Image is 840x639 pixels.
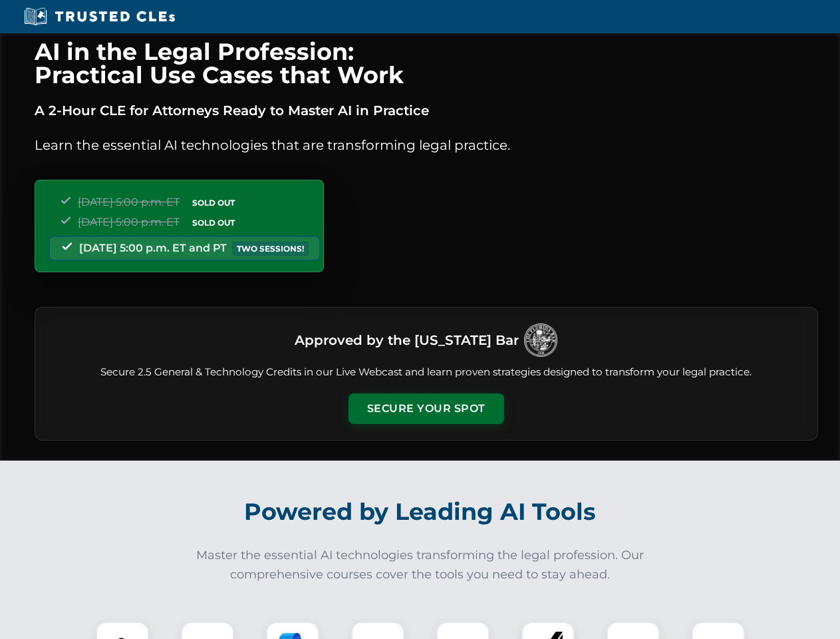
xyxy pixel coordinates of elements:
p: Learn the essential AI technologies that are transforming legal practice. [35,134,818,156]
p: A 2-Hour CLE for Attorneys Ready to Master AI in Practice [35,100,818,121]
img: Trusted CLEs [20,7,179,27]
span: SOLD OUT [188,196,239,210]
p: Master the essential AI technologies transforming the legal profession. Our comprehensive courses... [188,546,653,584]
h3: Approved by the [US_STATE] Bar [295,328,519,352]
span: [DATE] 5:00 p.m. ET [78,196,180,208]
h1: AI in the Legal Profession: Practical Use Cases that Work [35,40,818,87]
h2: Powered by Leading AI Tools [52,489,789,535]
p: Secure 2.5 General & Technology Credits in our Live Webcast and learn proven strategies designed ... [51,365,801,380]
button: Secure Your Spot [349,393,504,424]
span: [DATE] 5:00 p.m. ET [78,216,180,228]
img: Logo [524,323,557,357]
span: SOLD OUT [188,216,239,230]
